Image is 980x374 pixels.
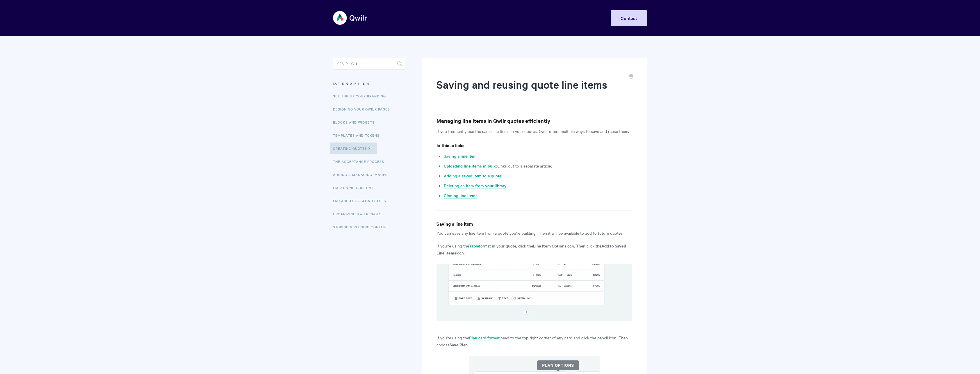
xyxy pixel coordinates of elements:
[333,58,405,70] input: Search
[333,78,405,89] h3: Categories
[611,10,647,26] a: Contact
[533,243,566,249] strong: Line Item Options
[436,117,632,125] h3: Managing line items in Qwilr quotes efficiently
[444,173,501,179] a: Adding a saved item to a quote
[436,220,632,227] h4: Saving a line item
[436,142,464,148] strong: In this article:
[333,156,389,167] a: The Acceptance Process
[444,193,477,199] a: Cloning line items
[469,243,479,249] a: Table
[436,229,632,236] p: You can save any line item from a quote you're building. Then it will be available to add to futu...
[444,163,496,169] a: Uploading line items in bulk
[436,77,623,102] h1: Saving and reusing quote line items
[444,162,632,169] li: (Links out to a separate article)
[469,335,500,341] a: Plan card format,
[333,129,384,141] a: Templates and Tokens
[330,143,377,154] a: Creating Quotes
[333,116,379,128] a: Blocks and Widgets
[333,169,392,180] a: Adding & Managing Images
[333,221,393,233] a: Storing & Reusing Content
[436,128,632,135] p: If you frequently use the same line items in your quotes, Qwilr offers multiple ways to save and ...
[436,334,632,348] p: If you're using the head to the top right corner of any card and click the pencil icon. Then choo...
[333,90,390,102] a: Setting up your Branding
[333,195,391,206] a: FAQ About Creating Pages
[629,74,633,80] a: Print this Article
[436,242,632,256] p: If you're using the format in your quote, click the icon. Then click the icon.
[333,7,368,29] img: Qwilr Help Center
[333,182,378,193] a: Embedding Content
[333,103,394,115] a: Designing Your Qwilr Pages
[450,341,468,348] strong: Save Plan
[333,208,386,220] a: Organizing Qwilr Pages
[444,153,477,159] a: Saving a line item
[444,183,507,189] a: Deleting an item from your library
